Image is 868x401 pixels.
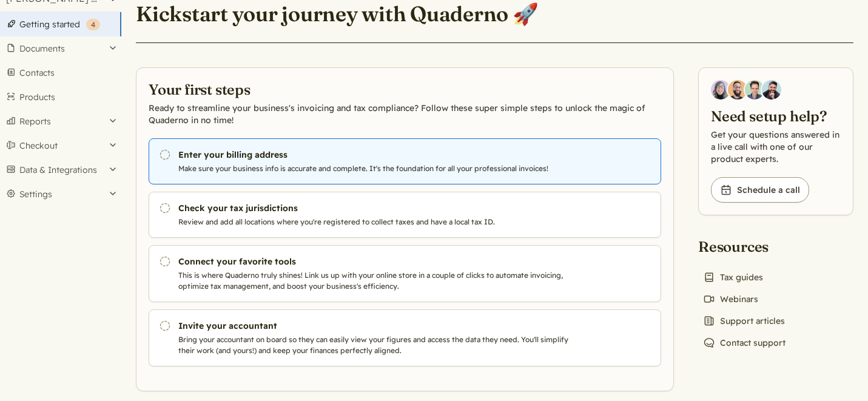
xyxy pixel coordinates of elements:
img: Jairo Fumero, Account Executive at Quaderno [728,80,747,99]
a: Enter your billing address Make sure your business info is accurate and complete. It's the founda... [149,138,661,184]
span: 4 [91,20,95,29]
a: Support articles [698,312,790,329]
a: Webinars [698,291,763,308]
a: Invite your accountant Bring your accountant on board so they can easily view your figures and ac... [149,309,661,366]
img: Diana Carrasco, Account Executive at Quaderno [711,80,730,99]
a: Tax guides [698,269,768,286]
h3: Invite your accountant [178,320,570,332]
p: Get your questions answered in a live call with one of our product experts. [711,129,841,165]
p: Bring your accountant on board so they can easily view your figures and access the data they need... [178,334,570,356]
p: Ready to streamline your business's invoicing and tax compliance? Follow these super simple steps... [149,102,661,126]
a: Schedule a call [711,177,809,203]
h1: Kickstart your journey with Quaderno 🚀 [136,1,539,27]
h2: Resources [698,237,790,257]
h3: Connect your favorite tools [178,255,570,268]
img: Ivo Oltmans, Business Developer at Quaderno [745,80,764,99]
p: Make sure your business info is accurate and complete. It's the foundation for all your professio... [178,163,570,174]
p: This is where Quaderno truly shines! Link us up with your online store in a couple of clicks to a... [178,270,570,292]
h3: Enter your billing address [178,149,570,161]
h3: Check your tax jurisdictions [178,202,570,214]
p: Review and add all locations where you're registered to collect taxes and have a local tax ID. [178,217,570,227]
a: Contact support [698,334,790,351]
img: Javier Rubio, DevRel at Quaderno [762,80,781,99]
a: Connect your favorite tools This is where Quaderno truly shines! Link us up with your online stor... [149,245,661,302]
a: Check your tax jurisdictions Review and add all locations where you're registered to collect taxe... [149,192,661,238]
h2: Need setup help? [711,107,841,126]
h2: Your first steps [149,80,661,99]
